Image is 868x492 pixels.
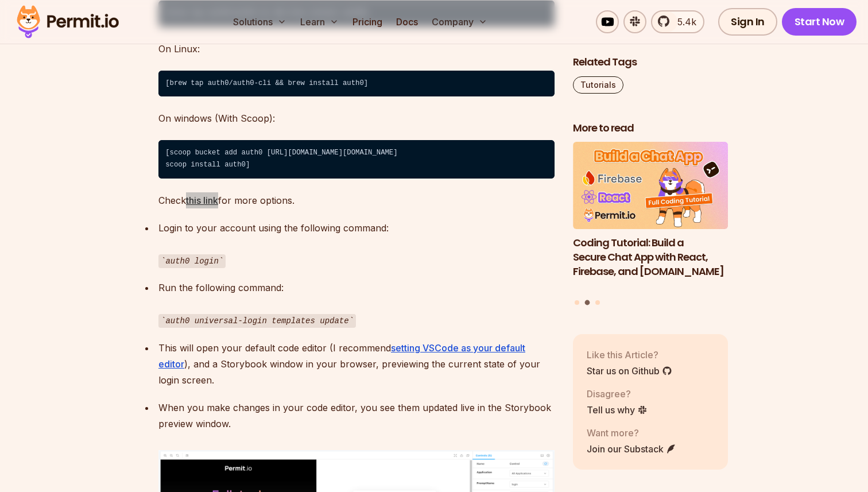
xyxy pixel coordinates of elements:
a: Tutorials [573,76,623,94]
p: This will open your default code editor (I recommend ), and a Storybook window in your browser, p... [158,340,555,388]
code: [brew tap auth0/auth0-cli && brew install auth0] [158,71,555,97]
h2: Related Tags [573,55,728,69]
p: On windows (With Scoop): [158,110,555,126]
button: Learn [296,10,343,33]
p: Run the following command: [158,280,555,328]
button: Solutions [228,10,291,33]
p: On Linux: [158,41,555,57]
a: Star us on Github [587,364,672,378]
a: this link [186,195,218,206]
a: Pricing [348,10,387,33]
a: Docs [392,10,423,33]
p: When you make changes in your code editor, you see them updated live in the Storybook preview win... [158,400,555,432]
a: Start Now [782,8,857,36]
p: Check for more options. [158,192,555,208]
button: Go to slide 2 [585,300,590,305]
p: Login to your account using the following command: [158,220,555,269]
h3: Coding Tutorial: Build a Secure Chat App with React, Firebase, and [DOMAIN_NAME] [573,236,728,278]
img: Coding Tutorial: Build a Secure Chat App with React, Firebase, and Permit.io [573,142,728,230]
button: Company [427,10,492,33]
h2: More to read [573,121,728,135]
button: Go to slide 3 [595,300,600,305]
a: 5.4k [651,10,704,33]
a: Join our Substack [587,442,676,456]
p: Want more? [587,426,676,440]
span: 5.4k [671,15,696,29]
code: [scoop bucket add auth0 [URL][DOMAIN_NAME][DOMAIN_NAME] ⁠scoop install auth0] [158,140,555,179]
p: Like this Article? [587,348,672,362]
p: Disagree? [587,387,648,401]
a: Sign In [718,8,777,36]
button: Go to slide 1 [575,300,579,305]
code: auth0 login [158,254,226,268]
a: Tell us why [587,403,648,417]
div: Posts [573,142,728,307]
code: auth0 universal-login templates update [158,314,356,328]
img: Permit logo [11,2,124,41]
li: 2 of 3 [573,142,728,293]
a: setting VSCode as your default editor [158,342,525,370]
